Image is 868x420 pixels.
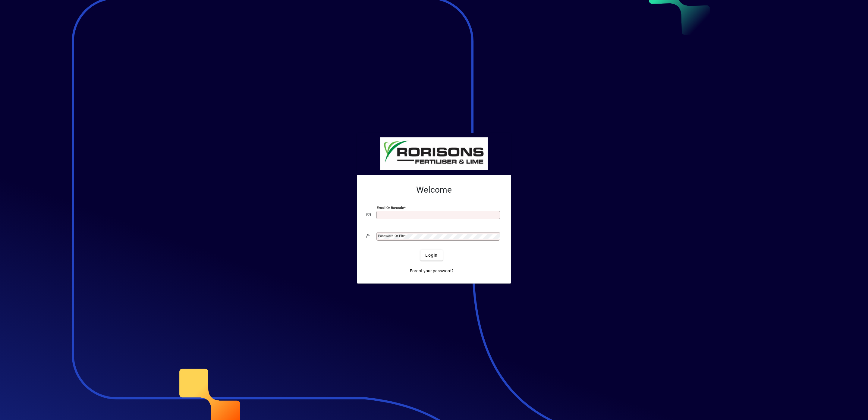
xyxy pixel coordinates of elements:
[378,234,404,238] mat-label: Password or Pin
[425,252,438,258] span: Login
[366,185,502,195] h2: Welcome
[420,250,442,261] button: Login
[407,265,456,276] a: Forgot your password?
[410,268,454,274] span: Forgot your password?
[377,206,404,210] mat-label: Email or Barcode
